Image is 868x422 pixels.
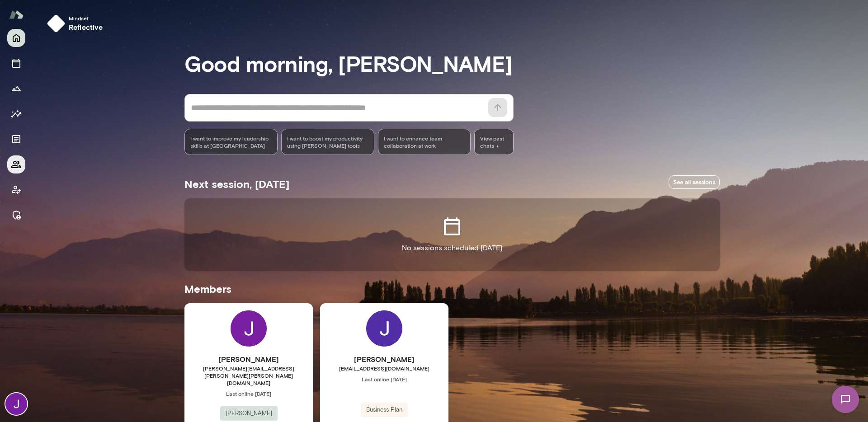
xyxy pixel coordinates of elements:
[9,6,24,23] img: Mento
[184,354,313,365] h6: [PERSON_NAME]
[384,135,465,149] span: I want to enhance team collaboration at work
[7,29,25,47] button: Home
[378,129,471,155] div: I want to enhance team collaboration at work
[320,365,448,372] span: [EMAIL_ADDRESS][DOMAIN_NAME]
[7,54,25,72] button: Sessions
[7,130,25,148] button: Documents
[184,177,289,191] h5: Next session, [DATE]
[287,135,368,149] span: I want to boost my productivity using [PERSON_NAME] tools
[5,393,27,415] img: Jocelyn Grodin
[7,155,25,173] button: Members
[7,105,25,123] button: Insights
[184,281,720,296] h5: Members
[184,365,313,386] span: [PERSON_NAME][EMAIL_ADDRESS][PERSON_NAME][PERSON_NAME][DOMAIN_NAME]
[220,409,278,418] span: [PERSON_NAME]
[320,354,448,365] h6: [PERSON_NAME]
[669,175,720,189] a: See all sessions
[366,310,402,347] img: Jackie G
[474,129,514,155] span: View past chats ->
[69,14,103,22] span: Mindset
[43,11,110,36] button: Mindsetreflective
[7,80,25,98] button: Growth Plan
[184,129,278,155] div: I want to improve my leadership skills at [GEOGRAPHIC_DATA]
[7,181,25,199] button: Client app
[184,390,313,397] span: Last online [DATE]
[69,22,103,33] h6: reflective
[361,405,408,414] span: Business Plan
[190,135,272,149] span: I want to improve my leadership skills at [GEOGRAPHIC_DATA]
[402,243,502,253] p: No sessions scheduled [DATE]
[7,206,25,224] button: Manage
[231,310,267,347] img: Jocelyn Grodin
[184,51,720,76] h3: Good morning, [PERSON_NAME]
[281,129,374,155] div: I want to boost my productivity using [PERSON_NAME] tools
[320,375,448,383] span: Last online [DATE]
[47,14,65,33] img: mindset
